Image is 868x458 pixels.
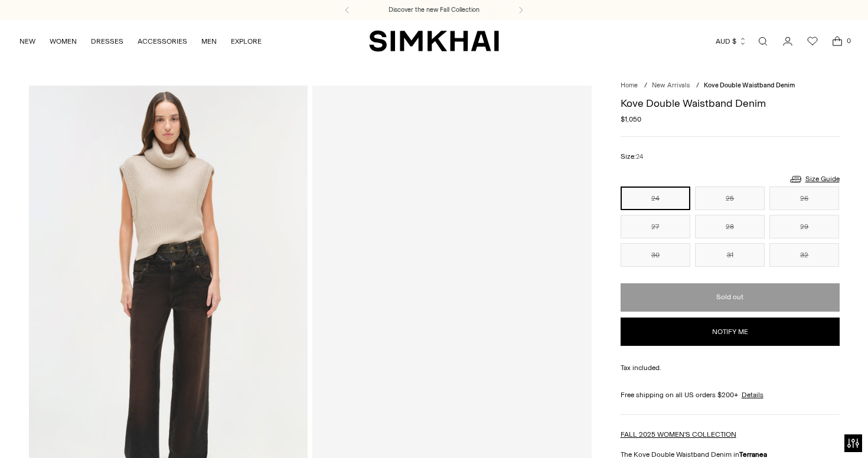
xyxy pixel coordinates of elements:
a: FALL 2025 WOMEN'S COLLECTION [621,430,736,439]
a: Size Guide [789,172,840,187]
a: Wishlist [801,30,824,53]
button: 27 [621,215,690,238]
button: 29 [769,215,839,238]
button: Notify me [621,318,840,346]
button: 26 [769,187,839,210]
a: New Arrivals [652,81,690,89]
a: Home [621,81,638,89]
span: Kove Double Waistband Denim [704,81,795,89]
div: / [644,81,647,91]
span: 24 [636,153,643,161]
button: AUD $ [716,28,747,54]
button: 30 [621,243,690,267]
a: MEN [201,28,217,54]
a: WOMEN [50,28,77,54]
a: Details [742,390,763,400]
a: Open search modal [751,30,775,53]
a: ACCESSORIES [138,28,187,54]
div: Tax included. [621,362,840,373]
button: 31 [695,243,765,267]
a: Discover the new Fall Collection [389,5,479,15]
div: Free shipping on all US orders $200+ [621,390,840,400]
div: / [696,81,699,91]
h1: Kove Double Waistband Denim [621,98,840,109]
a: EXPLORE [231,28,262,54]
button: 28 [695,215,765,238]
a: DRESSES [91,28,123,54]
a: Go to the account page [776,30,800,53]
span: $1,050 [621,114,641,125]
button: 25 [695,187,765,210]
nav: breadcrumbs [621,81,840,91]
a: SIMKHAI [369,30,499,53]
a: NEW [19,28,35,54]
label: Size: [621,151,643,162]
span: 0 [843,35,854,46]
button: 24 [621,187,690,210]
button: 32 [769,243,839,267]
a: Open cart modal [825,30,849,53]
